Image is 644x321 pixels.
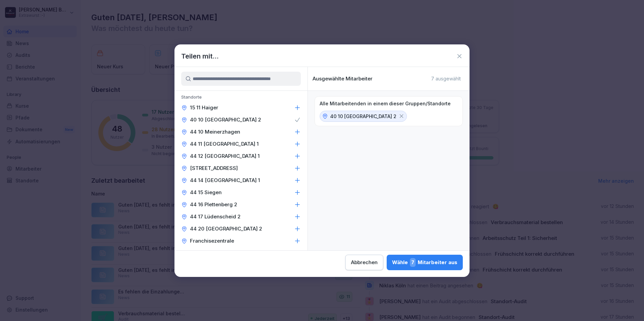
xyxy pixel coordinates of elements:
[190,225,262,232] p: 44 20 [GEOGRAPHIC_DATA] 2
[190,153,260,159] p: 44 12 [GEOGRAPHIC_DATA] 1
[387,255,463,270] button: Wähle7Mitarbeiter aus
[190,141,259,147] p: 44 11 [GEOGRAPHIC_DATA] 1
[431,76,461,82] p: 7 ausgewählt
[181,51,219,61] h1: Teilen mit...
[190,165,238,172] p: [STREET_ADDRESS]
[330,113,396,120] p: 40 10 [GEOGRAPHIC_DATA] 2
[190,104,218,111] p: 15 11 Haiger
[313,76,373,82] p: Ausgewählte Mitarbeiter
[410,258,416,267] span: 7
[320,101,451,107] p: Alle Mitarbeitenden in einem dieser Gruppen/Standorte
[190,189,222,196] p: 44 15 Siegen
[174,94,308,102] p: Standorte
[392,258,457,267] div: Wähle Mitarbeiter aus
[190,238,234,244] p: Franchisezentrale
[345,255,383,270] button: Abbrechen
[190,177,260,184] p: 44 14 [GEOGRAPHIC_DATA] 1
[351,259,378,266] div: Abbrechen
[190,213,240,220] p: 44 17 Lüdenscheid 2
[190,201,237,208] p: 44 16 Plettenberg 2
[190,129,240,135] p: 44 10 Meinerzhagen
[190,116,261,123] p: 40 10 [GEOGRAPHIC_DATA] 2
